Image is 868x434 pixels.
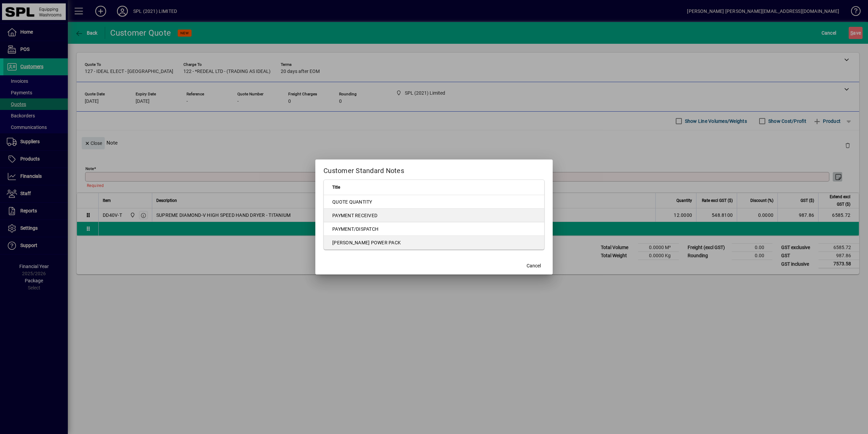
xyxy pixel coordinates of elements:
[315,159,553,179] h2: Customer Standard Notes
[324,195,544,209] td: QUOTE QUANTITY
[527,262,541,269] span: Cancel
[324,236,544,249] td: [PERSON_NAME] POWER PACK
[523,260,545,272] button: Cancel
[324,222,544,236] td: PAYMENT/DISPATCH
[332,184,340,191] span: Title
[324,209,544,222] td: PAYMENT RECEIVED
